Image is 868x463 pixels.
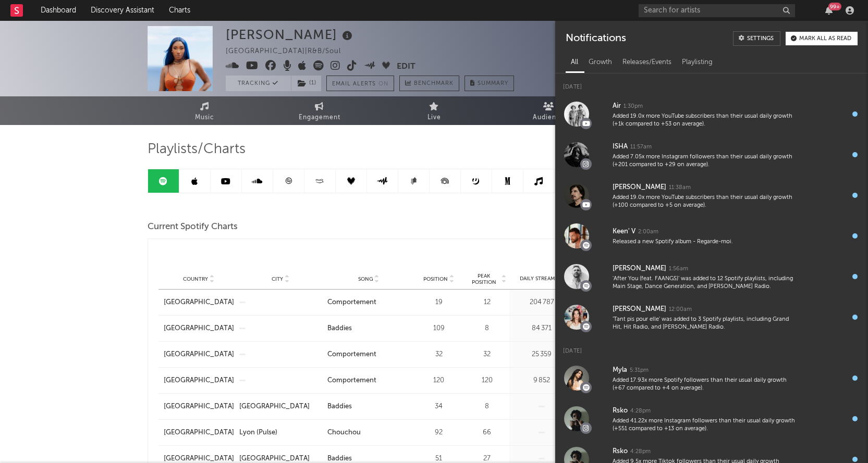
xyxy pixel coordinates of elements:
[566,31,626,46] div: Notifications
[799,36,851,42] div: Mark all as read
[239,402,322,412] a: [GEOGRAPHIC_DATA]
[825,6,833,15] button: 99+
[468,273,500,285] span: Peak Position
[613,226,635,238] div: Keen' V
[613,417,796,433] div: Added 41.22x more Instagram followers than their usual daily growth (+551 compared to +13 on aver...
[555,256,868,297] a: [PERSON_NAME]1:56am'After You (feat. FAANGS)' was added to 12 Spotify playlists, including Main S...
[492,96,606,125] a: Audience
[327,428,361,438] div: Chouchou
[613,112,796,129] div: Added 19.0x more YouTube subscribers than their usual daily growth (+1k compared to +53 on average).
[669,184,691,192] div: 11:38am
[327,297,410,308] a: Comportement
[555,134,868,175] a: ISHA11:57amAdded 7.05x more Instagram followers than their usual daily growth (+201 compared to +...
[226,26,355,43] div: [PERSON_NAME]
[272,276,283,282] span: City
[512,349,572,360] div: 25 359
[613,445,628,458] div: Rsko
[415,323,462,334] div: 109
[468,428,507,438] div: 66
[630,448,651,456] div: 4:28pm
[327,376,376,386] div: Comportement
[262,96,377,125] a: Engagement
[164,376,234,386] a: [GEOGRAPHIC_DATA]
[613,262,666,275] div: [PERSON_NAME]
[733,31,780,46] a: Settings
[414,78,454,90] span: Benchmark
[164,349,234,360] a: [GEOGRAPHIC_DATA]
[624,103,643,110] div: 1:30pm
[555,73,868,94] div: [DATE]
[239,428,277,438] div: Lyon (Pulse)
[415,428,462,438] div: 92
[327,297,376,308] div: Comportement
[613,364,627,377] div: Myla
[512,323,572,334] div: 84 371
[327,402,352,412] div: Baddies
[555,398,868,439] a: Rsko4:28pmAdded 41.22x more Instagram followers than their usual daily growth (+551 compared to +...
[468,402,507,412] div: 8
[478,81,508,86] span: Summary
[397,60,415,73] button: Edit
[613,316,796,332] div: 'Tant pis pour elle' was added to 3 Spotify playlists, including Grand Hit, Hit Radio, and [PERSO...
[555,358,868,398] a: Myla5:31pmAdded 17.93x more Spotify followers than their usual daily growth (+67 compared to +4 o...
[164,402,234,412] a: [GEOGRAPHIC_DATA]
[512,376,572,386] div: 9 852
[555,175,868,216] a: [PERSON_NAME]11:38amAdded 19.0x more YouTube subscribers than their usual daily growth (+100 comp...
[415,297,462,308] div: 19
[327,428,410,438] a: Chouchou
[415,402,462,412] div: 34
[786,32,858,45] button: Mark all as read
[226,76,291,91] button: Tracking
[520,275,558,283] span: Daily Streams
[399,76,459,91] a: Benchmark
[195,111,214,124] span: Music
[327,349,410,360] a: Comportement
[378,81,388,87] em: On
[468,297,507,308] div: 12
[512,297,572,308] div: 204 787
[613,377,796,393] div: Added 17.93x more Spotify followers than their usual daily growth (+67 compared to +4 on average).
[291,76,321,91] button: (1)
[464,76,514,91] button: Summary
[669,306,692,314] div: 12:00am
[613,141,628,153] div: ISHA
[468,376,507,386] div: 120
[415,376,462,386] div: 120
[617,54,677,71] div: Releases/Events
[555,94,868,134] a: Air1:30pmAdded 19.0x more YouTube subscribers than their usual daily growth (+1k compared to +53 ...
[555,337,868,358] div: [DATE]
[226,45,353,58] div: [GEOGRAPHIC_DATA] | R&B/Soul
[327,323,352,334] div: Baddies
[327,323,410,334] a: Baddies
[468,349,507,360] div: 32
[299,111,340,124] span: Engagement
[613,275,796,291] div: 'After You (feat. FAANGS)' was added to 12 Spotify playlists, including Main Stage, Dance Generat...
[583,54,617,71] div: Growth
[291,76,322,91] span: ( 1 )
[828,3,841,10] div: 99 +
[358,276,373,282] span: Song
[613,194,796,210] div: Added 19.0x more YouTube subscribers than their usual daily growth (+100 compared to +5 on average).
[239,428,322,438] a: Lyon (Pulse)
[630,367,649,374] div: 5:31pm
[639,4,795,17] input: Search for artists
[613,181,666,194] div: [PERSON_NAME]
[613,100,621,112] div: Air
[566,54,583,71] div: All
[415,349,462,360] div: 32
[164,428,234,438] a: [GEOGRAPHIC_DATA]
[326,76,394,91] button: Email AlertsOn
[555,297,868,337] a: [PERSON_NAME]12:00am'Tant pis pour elle' was added to 3 Spotify playlists, including Grand Hit, H...
[613,405,628,417] div: Rsko
[327,376,410,386] a: Comportement
[427,111,441,124] span: Live
[183,276,208,282] span: Country
[164,323,234,334] a: [GEOGRAPHIC_DATA]
[613,238,796,246] div: Released a new Spotify album - Regarde-moi.
[630,407,651,415] div: 4:28pm
[613,153,796,169] div: Added 7.05x more Instagram followers than their usual daily growth (+201 compared to +29 on avera...
[677,54,718,71] div: Playlisting
[239,402,310,412] div: [GEOGRAPHIC_DATA]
